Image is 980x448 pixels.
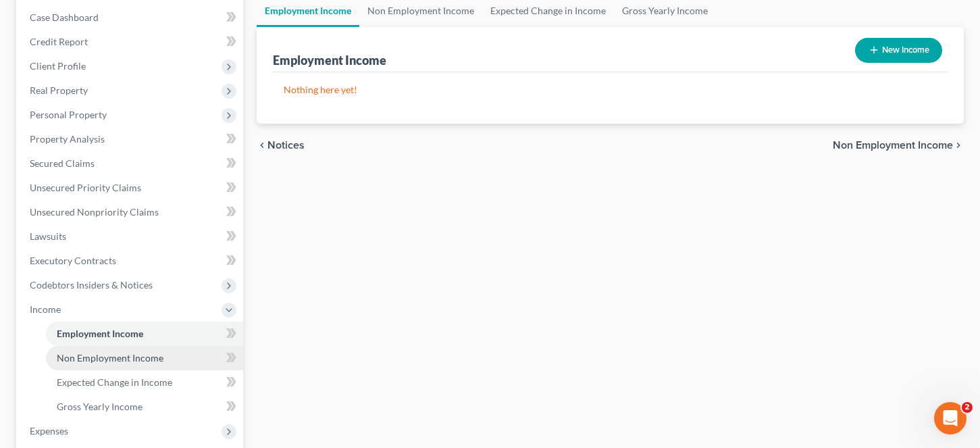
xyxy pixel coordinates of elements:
[19,200,243,224] a: Unsecured Nonpriority Claims
[30,84,88,96] span: Real Property
[19,30,243,54] a: Credit Report
[953,140,964,151] i: chevron_right
[57,328,143,339] span: Employment Income
[855,38,942,63] button: New Income
[30,303,61,315] span: Income
[30,109,107,120] span: Personal Property
[30,182,141,193] span: Unsecured Priority Claims
[30,133,105,145] span: Property Analysis
[30,255,116,266] span: Executory Contracts
[19,127,243,151] a: Property Analysis
[257,140,267,151] i: chevron_left
[30,60,86,72] span: Client Profile
[57,401,143,412] span: Gross Yearly Income
[30,425,68,437] span: Expenses
[19,151,243,176] a: Secured Claims
[267,140,305,151] span: Notices
[30,11,99,23] span: Case Dashboard
[30,36,88,47] span: Credit Report
[962,402,973,413] span: 2
[30,157,95,169] span: Secured Claims
[57,376,172,388] span: Expected Change in Income
[284,83,937,97] p: Nothing here yet!
[19,5,243,30] a: Case Dashboard
[833,140,953,151] span: Non Employment Income
[30,206,159,218] span: Unsecured Nonpriority Claims
[46,322,243,346] a: Employment Income
[934,402,966,434] iframe: Intercom live chat
[257,140,305,151] button: chevron_left Notices
[273,52,386,68] div: Employment Income
[30,279,153,291] span: Codebtors Insiders & Notices
[46,370,243,395] a: Expected Change in Income
[46,395,243,419] a: Gross Yearly Income
[19,249,243,273] a: Executory Contracts
[46,346,243,370] a: Non Employment Income
[57,352,163,364] span: Non Employment Income
[30,230,66,242] span: Lawsuits
[833,140,964,151] button: Non Employment Income chevron_right
[19,176,243,200] a: Unsecured Priority Claims
[19,224,243,249] a: Lawsuits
